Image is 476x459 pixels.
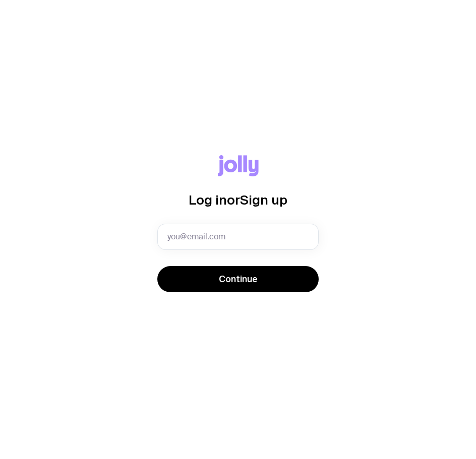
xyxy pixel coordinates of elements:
span: Sign up [240,192,287,207]
button: Continue [157,266,319,292]
span: Continue [219,273,258,285]
input: you@email.com [157,224,319,250]
span: Log in [189,192,227,207]
span: or [227,192,240,207]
